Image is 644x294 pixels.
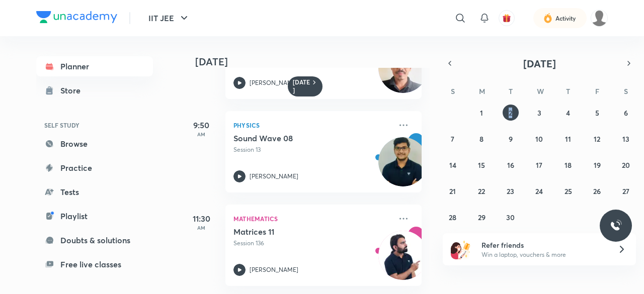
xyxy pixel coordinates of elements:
[481,250,605,259] p: Win a laptop, vouchers & more
[36,56,153,76] a: Planner
[250,265,298,274] p: [PERSON_NAME]
[36,182,153,202] a: Tests
[451,239,471,259] img: referral
[293,78,310,94] h6: [DATE]
[543,12,552,24] img: activity
[36,11,117,26] a: Company Logo
[473,209,490,225] button: September 29, 2025
[610,220,622,232] img: ttu
[507,186,514,196] abbr: September 23, 2025
[478,160,485,170] abbr: September 15, 2025
[451,134,454,144] abbr: September 7, 2025
[473,105,490,121] button: September 1, 2025
[523,57,556,70] span: [DATE]
[195,56,432,68] h4: [DATE]
[60,84,87,96] div: Store
[36,158,153,178] a: Practice
[560,183,576,199] button: September 25, 2025
[536,160,542,170] abbr: September 17, 2025
[618,131,634,147] button: September 13, 2025
[537,108,541,118] abbr: September 3, 2025
[589,183,605,199] button: September 26, 2025
[233,239,391,248] p: Session 136
[473,157,490,173] button: September 15, 2025
[181,131,221,137] p: AM
[142,8,196,28] button: IIT JEE
[233,133,359,143] h5: Sound Wave 08
[509,86,513,96] abbr: Tuesday
[480,108,483,118] abbr: September 1, 2025
[624,108,628,118] abbr: September 6, 2025
[478,186,485,196] abbr: September 22, 2025
[506,213,515,222] abbr: September 30, 2025
[509,134,513,144] abbr: September 9, 2025
[595,86,599,96] abbr: Friday
[622,134,629,144] abbr: September 13, 2025
[589,131,605,147] button: September 12, 2025
[560,131,576,147] button: September 11, 2025
[250,172,298,181] p: [PERSON_NAME]
[457,56,622,70] button: [DATE]
[502,14,511,23] img: avatar
[589,157,605,173] button: September 19, 2025
[565,160,572,170] abbr: September 18, 2025
[509,108,512,118] abbr: September 2, 2025
[565,186,572,196] abbr: September 25, 2025
[36,230,153,250] a: Doubts & solutions
[478,213,486,222] abbr: September 29, 2025
[560,105,576,121] button: September 4, 2025
[250,78,298,87] p: [PERSON_NAME]
[473,183,490,199] button: September 22, 2025
[473,131,490,147] button: September 8, 2025
[618,157,634,173] button: September 20, 2025
[479,134,484,144] abbr: September 8, 2025
[481,240,605,250] h6: Refer friends
[499,10,515,26] button: avatar
[593,186,601,196] abbr: September 26, 2025
[233,145,391,154] p: Session 13
[507,160,514,170] abbr: September 16, 2025
[36,206,153,226] a: Playlist
[535,186,543,196] abbr: September 24, 2025
[537,86,544,96] abbr: Wednesday
[36,134,153,154] a: Browse
[565,134,571,144] abbr: September 11, 2025
[181,225,221,231] p: AM
[36,254,153,274] a: Free live classes
[445,131,461,147] button: September 7, 2025
[589,105,605,121] button: September 5, 2025
[531,105,547,121] button: September 3, 2025
[594,160,601,170] abbr: September 19, 2025
[449,160,456,170] abbr: September 14, 2025
[503,183,519,199] button: September 23, 2025
[566,86,570,96] abbr: Thursday
[445,157,461,173] button: September 14, 2025
[591,10,608,27] img: Mozammil alam
[618,105,634,121] button: September 6, 2025
[451,86,455,96] abbr: Sunday
[233,119,391,131] p: Physics
[622,160,630,170] abbr: September 20, 2025
[233,227,359,237] h5: Matrices 11
[449,186,456,196] abbr: September 21, 2025
[560,157,576,173] button: September 18, 2025
[531,157,547,173] button: September 17, 2025
[535,134,543,144] abbr: September 10, 2025
[445,183,461,199] button: September 21, 2025
[479,86,485,96] abbr: Monday
[531,131,547,147] button: September 10, 2025
[503,131,519,147] button: September 9, 2025
[594,134,600,144] abbr: September 12, 2025
[622,186,629,196] abbr: September 27, 2025
[181,213,221,225] h5: 11:30
[36,117,153,134] h6: SELF STUDY
[445,209,461,225] button: September 28, 2025
[36,11,117,23] img: Company Logo
[36,80,153,101] a: Store
[503,157,519,173] button: September 16, 2025
[531,183,547,199] button: September 24, 2025
[618,183,634,199] button: September 27, 2025
[233,213,391,225] p: Mathematics
[503,209,519,225] button: September 30, 2025
[503,105,519,121] button: September 2, 2025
